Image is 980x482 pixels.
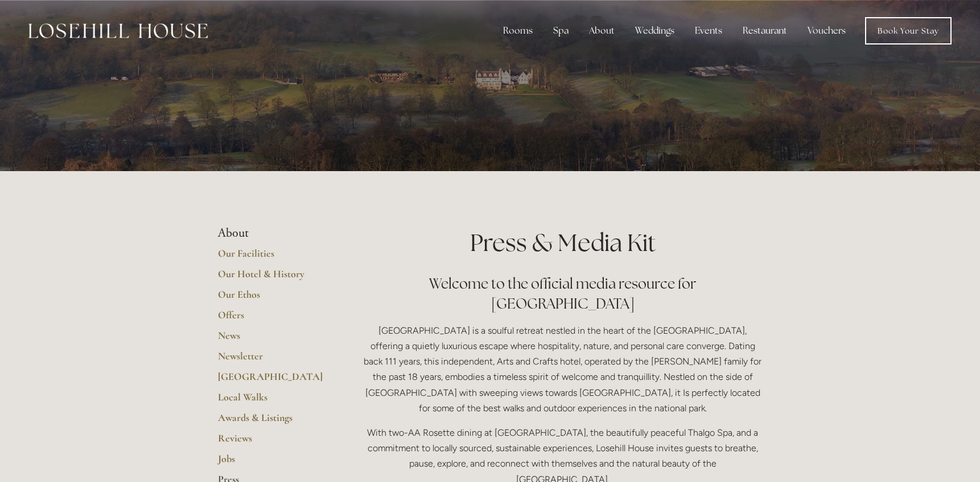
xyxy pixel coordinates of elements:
a: [GEOGRAPHIC_DATA] [218,370,327,391]
div: Spa [544,19,578,42]
a: Book Your Stay [865,17,952,44]
a: Our Ethos [218,288,327,309]
a: Our Hotel & History [218,268,327,288]
p: [GEOGRAPHIC_DATA] is a soulful retreat nestled in the heart of the [GEOGRAPHIC_DATA], offering a ... [363,323,762,416]
a: Jobs [218,452,327,473]
h1: Press & Media Kit [363,226,762,260]
li: About [218,226,327,241]
div: About [580,19,624,42]
div: Restaurant [734,19,796,42]
a: Newsletter [218,350,327,370]
h2: Welcome to the official media resource for [GEOGRAPHIC_DATA] [363,274,762,314]
a: Offers [218,309,327,329]
div: Events [686,19,731,42]
a: Awards & Listings [218,411,327,432]
a: News [218,329,327,350]
div: Rooms [494,19,542,42]
a: Our Facilities [218,247,327,268]
img: Losehill House [28,23,208,38]
a: Reviews [218,432,327,452]
a: Local Walks [218,391,327,411]
a: Vouchers [798,19,855,42]
div: Weddings [626,19,683,42]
